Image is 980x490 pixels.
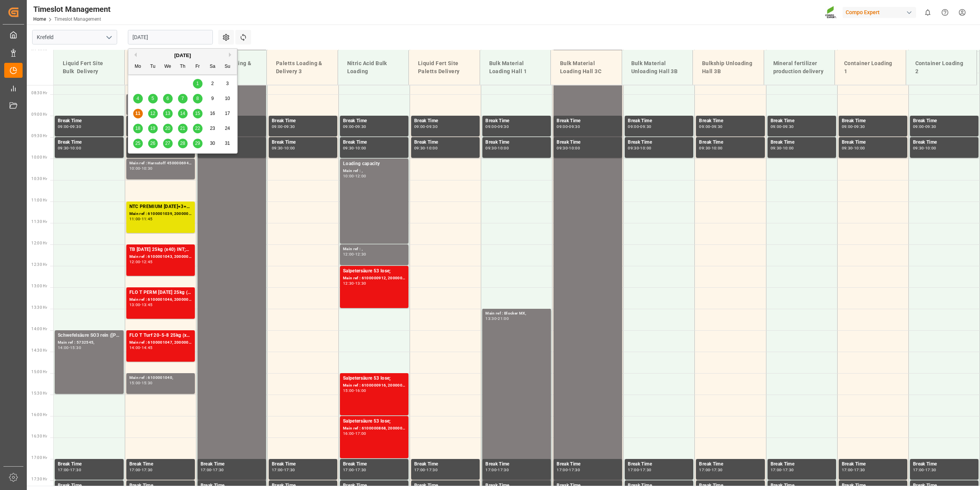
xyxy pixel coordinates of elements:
[133,94,143,103] div: Choose Monday, August 4th, 2025
[426,125,438,128] div: 09:30
[33,3,111,15] div: Timeslot Management
[853,125,854,128] div: -
[283,468,284,472] div: -
[135,111,140,116] span: 11
[498,125,509,128] div: 09:30
[140,303,141,306] div: -
[712,125,723,128] div: 09:30
[129,468,140,472] div: 17:00
[70,346,81,349] div: 15:30
[284,468,295,472] div: 17:30
[163,124,173,133] div: Choose Wednesday, August 20th, 2025
[140,167,141,170] div: -
[178,94,188,103] div: Choose Thursday, August 7th, 2025
[640,146,651,150] div: 10:00
[343,382,405,389] div: Main ref : 6100000916, 2000000956;
[163,62,173,72] div: We
[639,146,640,150] div: -
[628,117,690,125] div: Break Time
[699,117,761,125] div: Break Time
[140,260,141,264] div: -
[343,389,354,392] div: 15:00
[193,79,203,88] div: Choose Friday, August 1st, 2025
[344,56,403,79] div: Nitric Acid Bulk Loading
[193,124,203,133] div: Choose Friday, August 22nd, 2025
[140,217,141,221] div: -
[498,146,509,150] div: 10:00
[639,125,640,128] div: -
[272,146,283,150] div: 09:30
[178,62,188,72] div: Th
[414,468,425,472] div: 17:00
[225,111,230,116] span: 17
[129,246,192,254] div: TB [DATE] 25kg (x40) INT;NTC PREMIUM [DATE] FOL 25 INT (MSE);NUS Premium 1000L IBC *PD;FLO T TURF...
[129,461,192,468] div: Break Time
[842,139,904,146] div: Break Time
[557,125,568,128] div: 09:00
[841,56,900,79] div: Container Loading 1
[193,109,203,118] div: Choose Friday, August 15th, 2025
[31,198,47,202] span: 11:00 Hr
[70,468,81,472] div: 17:30
[557,56,616,79] div: Bulk Material Loading Hall 3C
[150,111,155,116] span: 12
[140,346,141,349] div: -
[135,141,140,146] span: 25
[557,146,568,150] div: 09:30
[842,146,853,150] div: 09:30
[485,461,548,468] div: Break Time
[485,317,497,320] div: 13:30
[211,96,214,101] span: 9
[58,117,121,125] div: Break Time
[31,456,47,460] span: 17:00 Hr
[355,125,366,128] div: 09:30
[193,62,203,72] div: Fr
[178,124,188,133] div: Choose Thursday, August 21st, 2025
[343,125,354,128] div: 09:00
[913,125,924,128] div: 09:00
[167,96,169,101] span: 6
[842,117,904,125] div: Break Time
[142,167,153,170] div: 10:30
[201,468,212,472] div: 17:00
[69,468,70,472] div: -
[208,139,217,148] div: Choose Saturday, August 30th, 2025
[355,174,366,178] div: 12:00
[148,62,158,72] div: Tu
[485,468,497,472] div: 17:00
[343,160,405,168] div: Loading capacity
[31,112,47,116] span: 09:00 Hr
[31,370,47,374] span: 15:00 Hr
[210,111,215,116] span: 16
[208,62,217,72] div: Sa
[69,346,70,349] div: -
[355,432,366,435] div: 17:00
[31,177,47,181] span: 10:30 Hr
[355,146,366,150] div: 10:00
[180,111,185,116] span: 14
[31,413,47,417] span: 16:00 Hr
[781,146,782,150] div: -
[414,125,425,128] div: 09:00
[569,125,580,128] div: 09:30
[31,391,47,395] span: 15:30 Hr
[485,117,548,125] div: Break Time
[208,94,217,103] div: Choose Saturday, August 9th, 2025
[178,109,188,118] div: Choose Thursday, August 14th, 2025
[210,126,215,131] span: 23
[272,117,334,125] div: Break Time
[283,125,284,128] div: -
[712,146,723,150] div: 10:00
[925,146,936,150] div: 10:00
[354,468,355,472] div: -
[781,125,782,128] div: -
[210,141,215,146] span: 30
[355,389,366,392] div: 16:00
[568,468,569,472] div: -
[165,126,170,131] span: 20
[133,109,143,118] div: Choose Monday, August 11th, 2025
[129,297,192,303] div: Main ref : 6100001046, 2000000754;
[31,155,47,159] span: 10:00 Hr
[924,146,925,150] div: -
[163,94,173,103] div: Choose Wednesday, August 6th, 2025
